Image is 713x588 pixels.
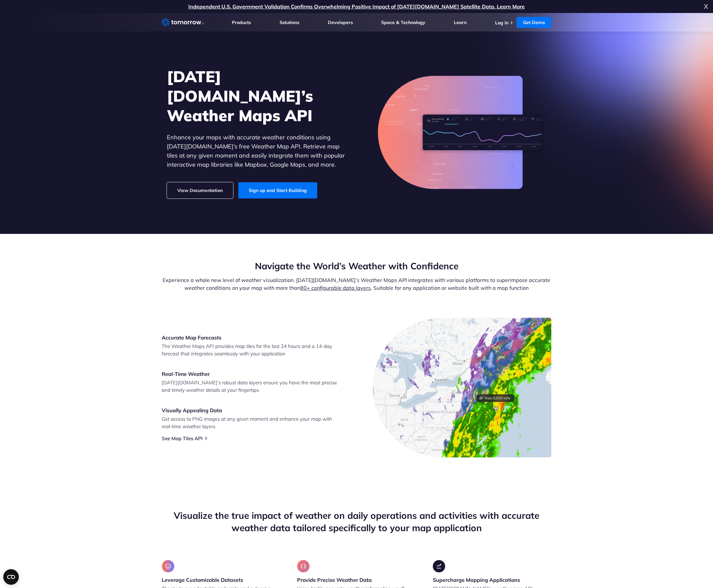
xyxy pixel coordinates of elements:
[3,569,19,585] button: Open CMP widget
[167,182,233,198] a: View Documentation
[495,20,508,26] a: Log In
[162,276,551,292] p: Experience a whole new level of weather visualization. [DATE][DOMAIN_NAME]’s Weather Maps API int...
[373,318,551,457] img: Image-1-1-e1707053002487.jpg
[381,19,425,25] a: Space & Technology
[162,509,551,534] h2: Visualize the true impact of weather on daily operations and activities with accurate weather dat...
[162,18,204,27] a: Home link
[297,576,372,583] h3: Provide Precise Weather Data
[162,415,340,430] p: Get access to PNG images at any given moment and enhance your map with real-time weather layers
[188,3,525,10] a: Independent U.S. Government Validation Confirms Overwhelming Positive Impact of [DATE][DOMAIN_NAM...
[162,260,551,272] h2: Navigate the World’s Weather with Confidence
[454,19,467,25] a: Learn
[517,17,551,28] a: Get Demo
[238,182,317,198] a: Sign up and Start Building
[162,435,203,441] a: See Map Tiles API
[433,576,520,583] h3: Supercharge Mapping Applications
[162,407,340,414] h3: Visually Appealing Data
[162,370,340,377] h3: Real-Time Weather
[167,67,345,125] h1: [DATE][DOMAIN_NAME]’s Weather Maps API
[167,133,345,169] p: Enhance your maps with accurate weather conditions using [DATE][DOMAIN_NAME]’s free Weather Map A...
[280,19,299,25] a: Solutions
[162,576,243,583] h3: Leverage Customizable Datasets
[162,334,340,341] h3: Accurate Map Forecasts
[328,19,353,25] a: Developers
[162,342,340,357] p: The Weather Maps API provides map tiles for the last 24 hours and a 14-day forecast that integrat...
[232,19,251,25] a: Products
[300,285,371,291] a: 80+ configurable data layers
[162,379,340,394] p: [DATE][DOMAIN_NAME]’s robust data layers ensure you have the most precise and timely weather deta...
